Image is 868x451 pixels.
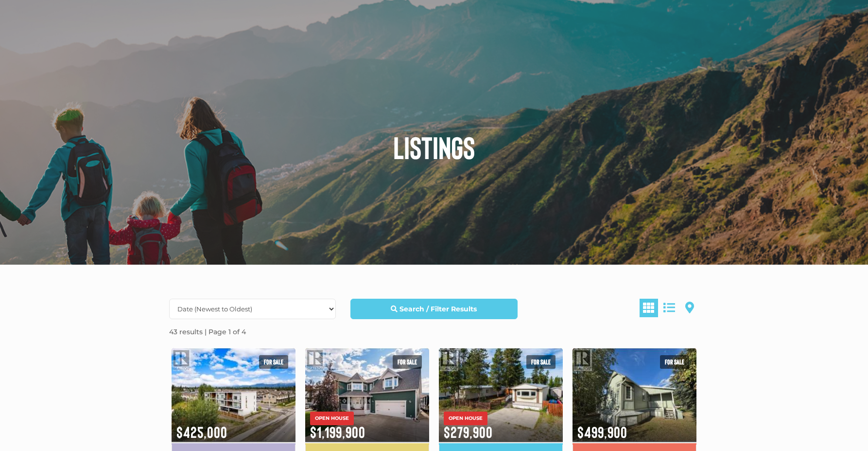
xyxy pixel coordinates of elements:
[439,346,563,443] img: 190-986 RANGE ROAD, Whitehorse, Yukon
[573,346,696,443] img: 516 CRAIG STREET, Dawson City, Yukon
[444,412,487,425] span: OPEN HOUSE
[305,346,429,443] img: 5 GEM PLACE, Whitehorse, Yukon
[172,346,295,443] img: 2-20 WANN ROAD, Whitehorse, Yukon
[526,355,556,369] span: For sale
[162,131,706,162] h1: Listings
[393,355,422,369] span: For sale
[399,305,477,313] strong: Search / Filter Results
[573,410,696,442] span: $499,900
[259,355,288,369] span: For sale
[439,410,563,442] span: $279,900
[305,410,429,442] span: $1,199,900
[172,410,295,442] span: $425,000
[660,355,689,369] span: For sale
[310,412,354,425] span: OPEN HOUSE
[169,327,246,336] strong: 43 results | Page 1 of 4
[350,299,517,319] a: Search / Filter Results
